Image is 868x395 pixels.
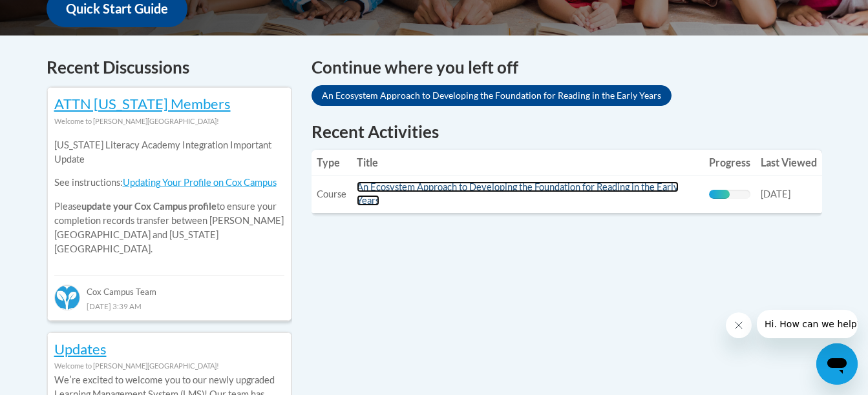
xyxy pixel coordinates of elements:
iframe: Button to launch messaging window [816,343,858,385]
div: [DATE] 3:39 AM [54,299,284,313]
div: Cox Campus Team [54,275,284,298]
a: Updating Your Profile on Cox Campus [123,177,277,188]
div: Welcome to [PERSON_NAME][GEOGRAPHIC_DATA]! [54,359,284,373]
p: [US_STATE] Literacy Academy Integration Important Update [54,138,284,167]
b: update your Cox Campus profile [81,201,217,212]
span: [DATE] [761,188,790,199]
th: Progress [704,150,756,176]
h4: Continue where you left off [312,55,822,80]
h1: Recent Activities [312,120,822,143]
a: An Ecosystem Approach to Developing the Foundation for Reading in the Early Years [312,85,672,106]
a: Updates [54,340,107,358]
div: Please to ensure your completion records transfer between [PERSON_NAME][GEOGRAPHIC_DATA] and [US_... [54,128,284,266]
h4: Recent Discussions [47,55,292,80]
th: Type [312,150,352,176]
iframe: Close message [726,312,752,338]
span: Course [317,188,346,199]
iframe: Message from company [757,310,858,338]
th: Last Viewed [756,150,822,176]
a: An Ecosystem Approach to Developing the Foundation for Reading in the Early Years [357,181,679,206]
img: Cox Campus Team [54,285,80,310]
div: Progress, % [709,190,730,199]
a: ATTN [US_STATE] Members [54,95,231,112]
div: Welcome to [PERSON_NAME][GEOGRAPHIC_DATA]! [54,114,284,128]
th: Title [352,150,704,176]
span: Hi. How can we help? [8,9,105,19]
p: See instructions: [54,176,284,190]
